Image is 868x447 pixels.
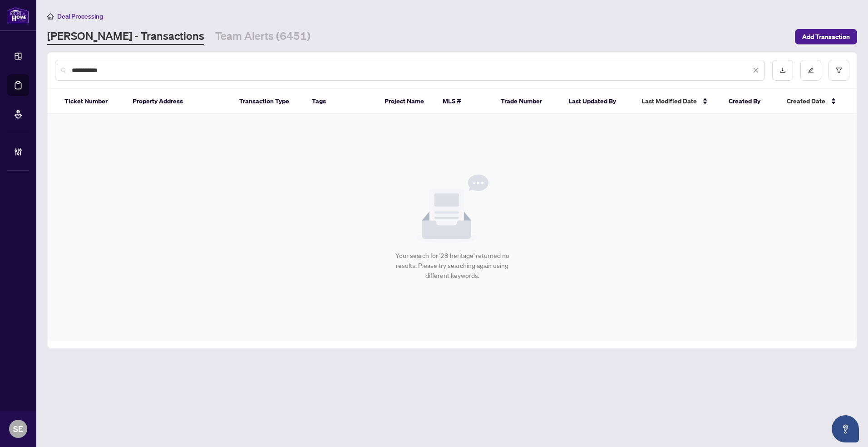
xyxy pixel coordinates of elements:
th: Project Name [377,89,435,114]
img: Null State Icon [416,175,488,243]
th: Property Address [125,89,232,114]
span: SE [13,423,23,435]
th: Created By [721,89,779,114]
button: filter [829,60,849,81]
th: Transaction Type [232,89,305,114]
div: Your search for '28 heritage' returned no results. Please try searching again using different key... [391,251,514,281]
span: Created Date [787,96,825,106]
span: download [779,67,786,73]
span: filter [836,67,842,73]
button: download [772,60,793,81]
span: Add Transaction [802,29,850,44]
img: logo [7,7,29,24]
th: Last Modified Date [634,89,721,114]
button: edit [800,60,821,81]
th: Ticket Number [57,89,125,114]
th: Tags [305,89,377,114]
span: home [47,13,54,19]
a: Team Alerts (6451) [215,29,311,45]
a: [PERSON_NAME] - Transactions [47,29,204,45]
span: Last Modified Date [641,96,697,106]
span: Deal Processing [57,12,103,20]
th: Last Updated By [561,89,634,114]
span: close [753,67,759,73]
th: Trade Number [493,89,561,114]
th: MLS # [435,89,493,114]
span: edit [808,67,814,73]
button: Open asap [832,415,859,442]
button: Add Transaction [795,29,857,44]
th: Created Date [779,89,847,114]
